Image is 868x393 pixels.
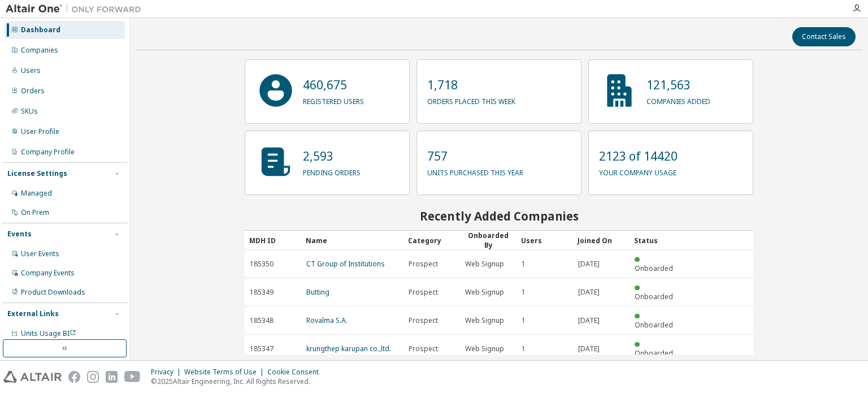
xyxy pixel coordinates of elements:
div: Name [306,231,400,249]
span: [DATE] [578,260,600,269]
span: 185347 [250,344,274,353]
p: registered users [303,93,364,106]
img: instagram.svg [87,371,99,383]
div: User Profile [21,127,59,136]
div: MDH ID [249,231,297,249]
div: Company Events [21,269,75,278]
span: [DATE] [578,316,600,325]
a: CT Group of Institutions [306,259,385,269]
img: linkedin.svg [106,371,118,383]
div: Companies [21,46,58,55]
span: 1 [522,344,526,353]
img: facebook.svg [68,371,80,383]
div: External Links [7,309,59,318]
p: 757 [427,148,523,165]
span: Onboarded [635,320,673,330]
div: Users [21,66,41,75]
p: 1,718 [427,76,515,93]
div: License Settings [7,169,67,178]
span: 1 [522,260,526,269]
p: 2,593 [303,148,361,165]
div: Users [521,231,568,249]
img: Altair One [6,3,147,15]
div: Category [408,231,455,249]
p: pending orders [303,165,361,178]
span: [DATE] [578,344,600,353]
p: 121,563 [646,76,710,93]
button: Contact Sales [792,27,856,46]
div: SKUs [21,107,38,116]
div: Managed [21,189,52,198]
div: Joined On [578,231,625,249]
div: On Prem [21,208,49,217]
span: 185349 [250,288,274,297]
p: 460,675 [303,76,364,93]
a: Rovalma S.A. [306,316,348,325]
span: 185348 [250,316,274,325]
img: altair_logo.svg [3,371,62,383]
div: Dashboard [21,25,60,34]
span: Web Signup [465,344,504,353]
p: units purchased this year [427,165,523,178]
div: Status [634,231,682,249]
span: Onboarded [635,264,673,273]
div: Company Profile [21,148,75,157]
span: Web Signup [465,316,504,325]
span: Units Usage BI [21,329,76,338]
div: Website Terms of Use [184,368,267,377]
a: krungthep karupan co.,ltd. [306,344,391,353]
p: companies added [646,93,710,106]
span: Onboarded [635,348,673,358]
span: Prospect [409,260,438,269]
span: Prospect [409,316,438,325]
span: Onboarded [635,292,673,301]
span: [DATE] [578,288,600,297]
span: Web Signup [465,260,504,269]
span: 1 [522,316,526,325]
p: © 2025 Altair Engineering, Inc. All Rights Reserved. [151,377,325,386]
div: Orders [21,87,45,96]
span: 185350 [250,260,274,269]
div: Onboarded By [465,231,512,250]
span: Web Signup [465,288,504,297]
span: Prospect [409,344,438,353]
span: Prospect [409,288,438,297]
div: Product Downloads [21,288,85,297]
div: User Events [21,249,59,258]
div: Events [7,230,32,239]
h2: Recently Added Companies [245,209,753,223]
div: Cookie Consent [267,368,325,377]
span: 1 [522,288,526,297]
p: 2123 of 14420 [599,148,678,165]
img: youtube.svg [124,371,141,383]
p: orders placed this week [427,93,515,106]
a: Butting [306,287,329,297]
div: Privacy [151,368,184,377]
p: your company usage [599,165,678,178]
